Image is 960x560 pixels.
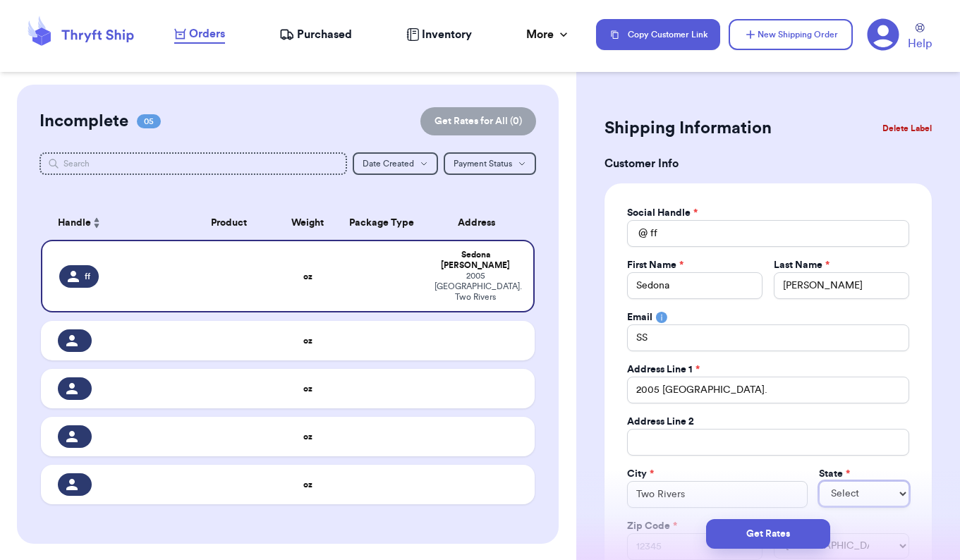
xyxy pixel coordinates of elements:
[40,110,128,133] h2: Incomplete
[85,271,90,282] span: ff
[174,25,225,44] a: Orders
[604,155,932,172] h3: Customer Info
[627,363,700,377] label: Address Line 1
[353,152,438,175] button: Date Created
[337,206,426,240] th: Package Type
[137,114,161,128] span: 05
[627,258,683,272] label: First Name
[91,214,102,231] button: Sort ascending
[303,336,312,345] strong: oz
[303,272,312,281] strong: oz
[596,19,720,50] button: Copy Customer Link
[303,480,312,489] strong: oz
[627,415,694,429] label: Address Line 2
[627,467,654,481] label: City
[435,250,516,271] div: Sedona [PERSON_NAME]
[426,206,535,240] th: Address
[363,159,414,168] span: Date Created
[526,26,571,43] div: More
[627,310,652,324] label: Email
[908,23,932,52] a: Help
[444,152,536,175] button: Payment Status
[303,384,312,393] strong: oz
[422,26,472,43] span: Inventory
[454,159,512,168] span: Payment Status
[406,26,472,43] a: Inventory
[278,206,337,240] th: Weight
[58,216,91,231] span: Handle
[435,271,516,303] div: 2005 [GEOGRAPHIC_DATA]. Two Rivers
[627,206,698,220] label: Social Handle
[297,26,352,43] span: Purchased
[706,519,830,549] button: Get Rates
[877,113,937,144] button: Delete Label
[189,25,225,42] span: Orders
[303,432,312,441] strong: oz
[729,19,853,50] button: New Shipping Order
[774,258,830,272] label: Last Name
[420,107,536,135] button: Get Rates for All (0)
[179,206,278,240] th: Product
[819,467,850,481] label: State
[908,35,932,52] span: Help
[604,117,772,140] h2: Shipping Information
[627,220,648,247] div: @
[40,152,347,175] input: Search
[279,26,352,43] a: Purchased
